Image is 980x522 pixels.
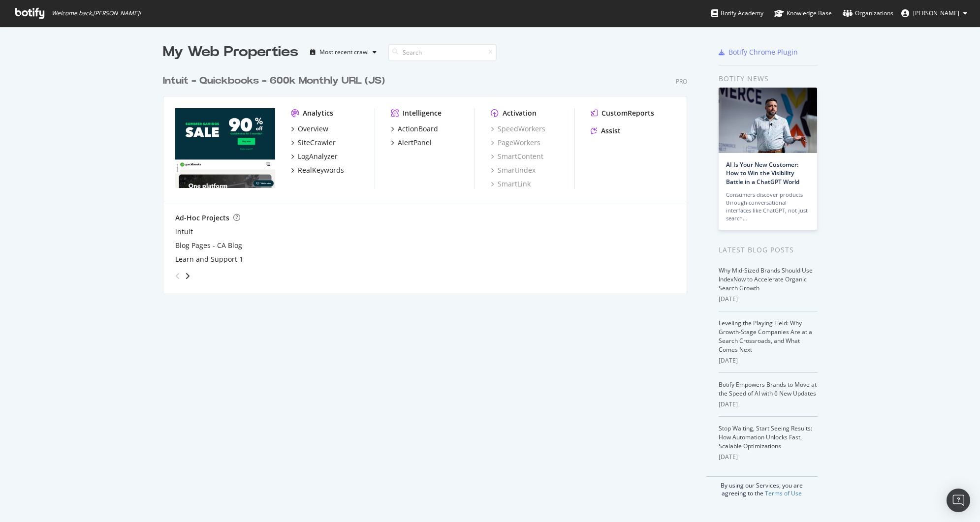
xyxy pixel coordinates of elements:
div: ActionBoard [398,124,438,134]
div: [DATE] [719,400,818,409]
div: Knowledge Base [774,8,832,18]
div: LogAnalyzer [298,152,338,161]
div: SiteCrawler [298,138,336,148]
div: Overview [298,124,328,134]
a: Intuit - Quickbooks - 600k Monthly URL (JS) [163,74,389,88]
a: AlertPanel [391,138,432,148]
div: Activation [503,108,537,118]
div: CustomReports [601,108,654,118]
a: LogAnalyzer [291,152,338,161]
a: Botify Chrome Plugin [719,47,798,57]
a: SmartIndex [491,165,536,175]
div: angle-right [184,271,191,281]
a: PageWorkers [491,138,540,148]
a: Botify Empowers Brands to Move at the Speed of AI with 6 New Updates [719,380,817,398]
div: [DATE] [719,356,818,365]
div: AlertPanel [398,138,432,148]
div: grid [163,62,695,293]
a: Overview [291,124,328,134]
div: Organizations [843,8,893,18]
a: Blog Pages - CA Blog [175,241,242,250]
button: [PERSON_NAME] [893,5,975,21]
div: Consumers discover products through conversational interfaces like ChatGPT, not just search… [726,191,810,222]
div: Intelligence [403,108,442,118]
div: [DATE] [719,295,818,304]
div: Ad-Hoc Projects [175,213,229,223]
input: Search [388,44,497,61]
a: AI Is Your New Customer: How to Win the Visibility Battle in a ChatGPT World [726,160,799,185]
div: Open Intercom Messenger [947,489,970,512]
a: RealKeywords [291,165,344,175]
div: angle-left [171,268,184,284]
div: Most recent crawl [319,49,369,55]
img: quickbooks.intuit.com [175,108,275,188]
div: Pro [676,77,687,86]
a: SmartLink [491,179,531,189]
a: Learn and Support 1 [175,254,243,264]
a: Stop Waiting, Start Seeing Results: How Automation Unlocks Fast, Scalable Optimizations [719,424,812,450]
span: Trevor Adrian [913,9,959,17]
div: RealKeywords [298,165,344,175]
div: Intuit - Quickbooks - 600k Monthly URL (JS) [163,74,385,88]
div: My Web Properties [163,42,298,62]
a: Why Mid-Sized Brands Should Use IndexNow to Accelerate Organic Search Growth [719,266,813,292]
div: [DATE] [719,453,818,461]
div: Botify Academy [711,8,763,18]
a: Terms of Use [765,489,802,497]
a: Leveling the Playing Field: Why Growth-Stage Companies Are at a Search Crossroads, and What Comes... [719,319,812,354]
a: SmartContent [491,152,543,161]
a: CustomReports [591,108,654,118]
div: Assist [601,126,621,136]
a: intuit [175,227,193,237]
span: Welcome back, [PERSON_NAME] ! [52,9,141,17]
div: Latest Blog Posts [719,245,818,255]
div: Botify news [719,73,818,84]
div: Botify Chrome Plugin [728,47,798,57]
a: SpeedWorkers [491,124,545,134]
button: Most recent crawl [306,44,380,60]
a: ActionBoard [391,124,438,134]
div: Analytics [303,108,333,118]
a: Assist [591,126,621,136]
a: SiteCrawler [291,138,336,148]
div: By using our Services, you are agreeing to the [706,476,818,497]
img: AI Is Your New Customer: How to Win the Visibility Battle in a ChatGPT World [719,88,817,153]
